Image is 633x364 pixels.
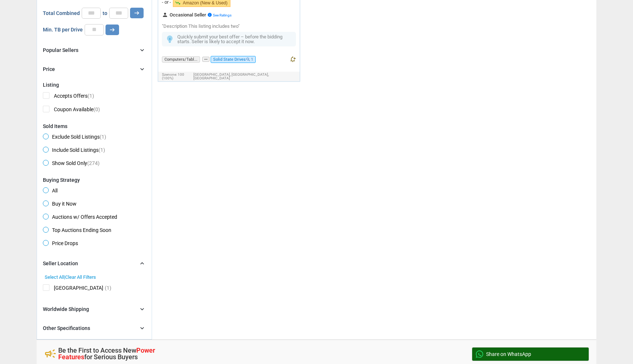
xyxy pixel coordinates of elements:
span: Coupon Available [43,106,100,115]
span: more_horiz [202,57,210,62]
span: Show Sold Only [43,160,100,169]
span: Total Combined [43,11,80,16]
i: info [207,12,212,17]
h2: Be the First to Access New for Serious Buyers [58,347,161,360]
span: (274) [87,160,100,166]
span: [GEOGRAPHIC_DATA] [43,284,103,293]
span: Buy it Now [43,200,77,209]
i: notification_add [289,56,296,63]
div: Sold Items [43,123,146,129]
button: arrow_right_alt [105,25,119,35]
i: person [162,12,168,18]
div: Listing [43,82,146,88]
span: szenone: [162,72,177,76]
i: chevron_right [138,65,146,73]
i: arrow_right_alt [109,26,116,33]
button: more_horiz [202,57,210,62]
div: | [45,274,144,280]
span: Power Features [58,346,155,361]
img: WhatsApp [476,350,483,358]
i: arrow_right_alt [133,10,140,16]
div: Price [43,65,55,73]
button: Share on WhatsApp [472,347,589,361]
i: campaign [44,347,57,360]
span: (0) [93,106,100,112]
span: [GEOGRAPHIC_DATA], [GEOGRAPHIC_DATA],[GEOGRAPHIC_DATA] [193,73,296,80]
span: Top Auctions Ending Soon [43,227,111,236]
span: to [103,11,107,16]
span: (1) [88,93,94,99]
span: Computers/Tabl... [162,56,200,63]
div: Other Specifications [43,324,90,332]
i: chevron_right [138,260,146,267]
span: Min. TB per Drive [43,27,83,32]
div: Worldwide Shipping [43,305,89,313]
div: Buying Strategy [43,177,146,183]
i: chevron_right [138,46,146,54]
i: chevron_right [138,324,146,332]
div: Seller Location [43,260,78,267]
span: Include Sold Listings [43,147,105,155]
span: Auctions w/ Offers Accepted [43,214,117,222]
span: 100 (100%) [162,72,184,80]
span: Exclude Sold Listings [43,134,106,142]
span: Select All [45,274,64,280]
p: Quickly submit your best offer – before the bidding starts. Seller is likely to accept it now. [177,34,292,44]
p: "Description This listing includes two" [162,24,296,29]
span: Price Drops [43,240,78,249]
button: arrow_right_alt [130,8,144,18]
span: (1) [105,285,111,291]
button: notification_add [289,56,296,64]
span: Occasional Seller [170,12,232,17]
i: search [246,57,251,62]
span: Clear All Filters [65,274,96,280]
div: Popular Sellers [43,46,78,54]
span: Accepts Offers [43,92,94,101]
span: All [43,187,58,196]
span: (1) [100,134,106,140]
span: 1 [251,57,253,62]
span: (1) [99,147,105,153]
span: Solid State Drives [211,56,256,63]
i: chevron_right [138,305,146,313]
span: See Ratings [213,13,232,17]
